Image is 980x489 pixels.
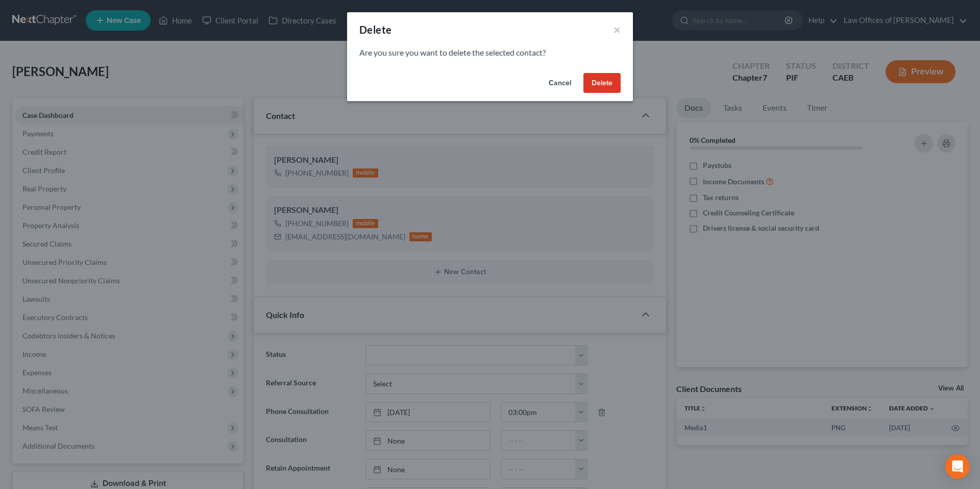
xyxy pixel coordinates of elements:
[359,22,391,37] div: Delete
[614,23,621,36] button: ×
[541,73,579,93] button: Cancel
[359,47,621,59] p: Are you sure you want to delete the selected contact?
[583,73,621,93] button: Delete
[945,454,970,479] div: Open Intercom Messenger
